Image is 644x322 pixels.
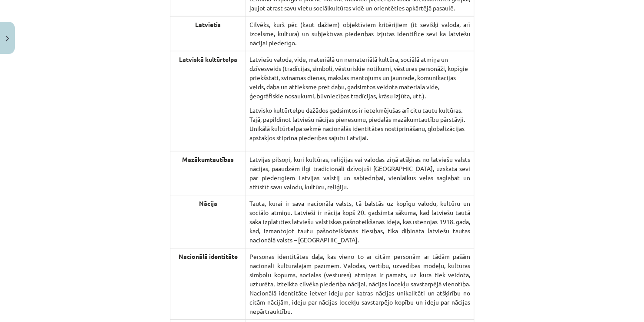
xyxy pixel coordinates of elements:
strong: Latviskā kultūrtelpa [179,55,237,63]
td: Latvijas pilsoņi, kuri kultūras, reliģijas vai valodas ziņā atšķiras no latviešu valsts nācijas, ... [246,151,474,195]
strong: Nācija [199,199,217,207]
p: Latvisko kultūrtelpu dažādos gadsimtos ir ietekmējušas arī citu tautu kultūras. Tajā, papildinot ... [249,106,470,142]
img: icon-close-lesson-0947bae3869378f0d4975bcd49f059093ad1ed9edebbc8119c70593378902aed.svg [6,36,9,41]
td: Personas identitātes daļa, kas vieno to ar citām personām ar tādām pašām nacionāli kulturālajām p... [246,248,474,319]
strong: Mazākumtautības [182,155,234,163]
strong: Nacionālā identitāte [179,252,238,260]
strong: Latvietis [195,20,221,28]
td: Tauta, kurai ir sava nacionāla valsts, tā balstās uz kopīgu valodu, kultūru un sociālo atmiņu. La... [246,195,474,248]
td: Cilvēks, kurš pēc (kaut dažiem) objektīviem kritērijiem (it sevišķi valoda, arī izcelsme, kultūra... [246,16,474,51]
p: Latviešu valoda, vide, materiālā un nemateriālā kultūra, sociālā atmiņa un dzīvesveids (tradīcija... [249,55,470,101]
